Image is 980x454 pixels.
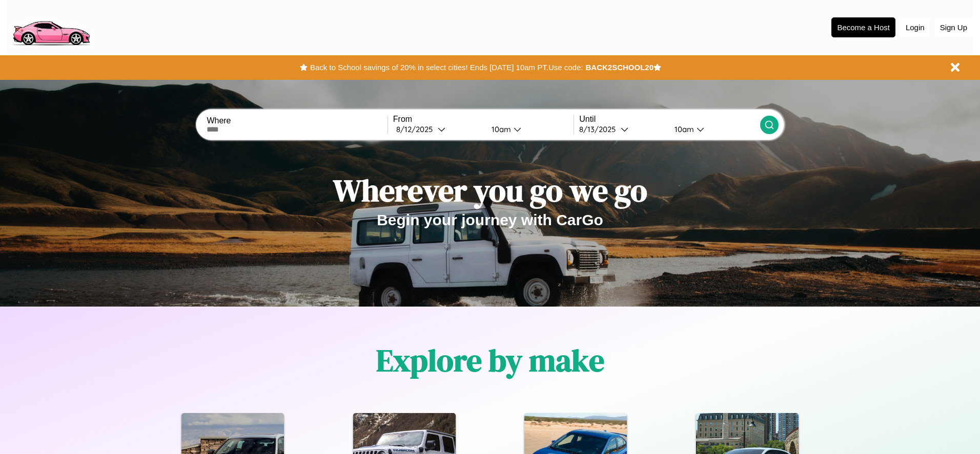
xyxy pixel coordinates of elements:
button: 8/12/2025 [393,124,483,135]
button: Login [901,18,930,37]
img: logo [8,5,94,48]
div: 8 / 13 / 2025 [579,124,621,134]
div: 8 / 12 / 2025 [396,124,438,134]
label: From [393,115,574,124]
b: BACK2SCHOOL20 [585,63,654,72]
button: Back to School savings of 20% in select cities! Ends [DATE] 10am PT.Use code: [308,60,585,75]
button: Sign Up [935,18,972,37]
div: 10am [669,124,697,134]
button: Become a Host [831,17,895,37]
label: Where [207,116,387,125]
h1: Explore by make [376,339,604,381]
div: 10am [486,124,514,134]
label: Until [579,115,760,124]
button: 10am [483,124,574,135]
button: 10am [666,124,760,135]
